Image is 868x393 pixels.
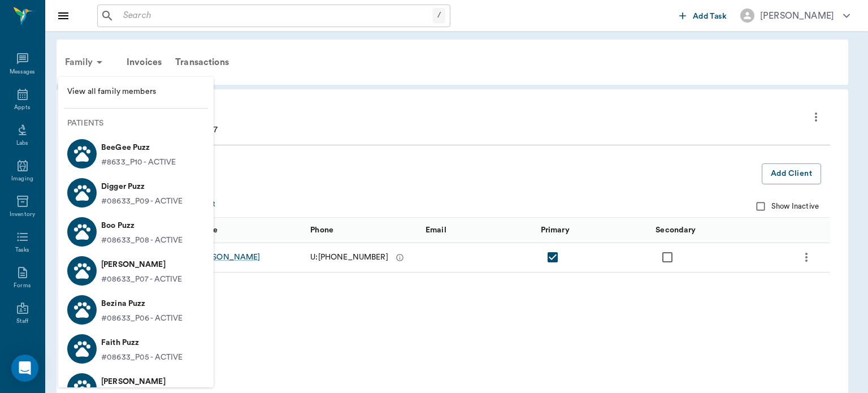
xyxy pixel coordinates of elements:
p: #08633_P05 - ACTIVE [101,352,183,364]
p: Bezina Puzz [101,295,183,313]
p: #8633_P10 - ACTIVE [101,157,176,169]
p: Faith Puzz [101,334,183,352]
div: Open Intercom Messenger [11,355,38,382]
p: Boo Puzz [101,217,183,235]
p: #08633_P09 - ACTIVE [101,196,183,208]
p: #08633_P07 - ACTIVE [101,274,183,286]
span: View all family members [67,86,205,98]
a: Boo Puzz#08633_P08 - ACTIVE [58,212,214,251]
a: Digger Puzz#08633_P09 - ACTIVE [58,173,214,212]
a: BeeGee Puzz#8633_P10 - ACTIVE [58,134,214,173]
a: Bezina Puzz#08633_P06 - ACTIVE [58,290,214,329]
p: [PERSON_NAME] [101,256,183,274]
p: [PERSON_NAME] [101,373,183,391]
a: View all family members [58,81,214,102]
p: BeeGee Puzz [101,139,176,157]
p: #08633_P06 - ACTIVE [101,313,183,325]
a: Faith Puzz#08633_P05 - ACTIVE [58,329,214,368]
a: [PERSON_NAME]#08633_P07 - ACTIVE [58,251,214,290]
p: Digger Puzz [101,178,183,196]
p: #08633_P08 - ACTIVE [101,235,183,247]
p: Patients [67,118,214,129]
